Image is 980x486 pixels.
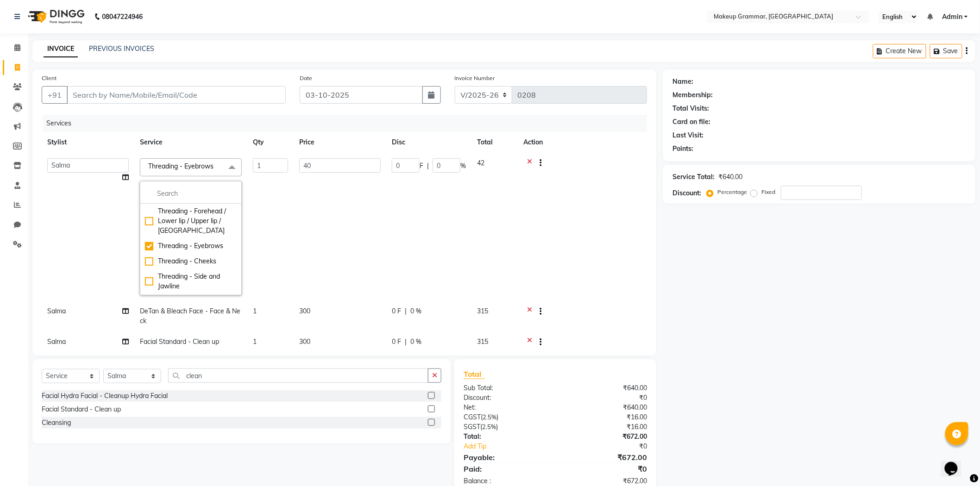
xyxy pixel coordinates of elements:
[464,423,480,431] span: SGST
[42,132,134,153] th: Stylist
[89,44,154,53] a: PREVIOUS INVOICES
[672,144,693,154] div: Points:
[214,162,218,170] a: x
[457,383,555,393] div: Sub Total:
[477,307,488,315] span: 315
[672,172,715,182] div: Service Total:
[672,104,709,113] div: Total Visits:
[477,337,488,346] span: 315
[386,132,471,153] th: Disc
[555,476,654,486] div: ₹672.00
[483,413,496,421] span: 2.5%
[300,74,312,82] label: Date
[42,391,168,401] div: Facial Hydra Facial - Cleanup Hydra Facial
[555,412,654,422] div: ₹16.00
[455,74,495,82] label: Invoice Number
[168,368,428,383] input: Search or Scan
[718,172,742,182] div: ₹640.00
[672,90,713,100] div: Membership:
[555,403,654,412] div: ₹640.00
[457,412,555,422] div: ( )
[47,307,66,315] span: Salma
[457,403,555,412] div: Net:
[555,452,654,463] div: ₹672.00
[457,393,555,403] div: Discount:
[44,41,78,57] a: INVOICE
[42,418,71,428] div: Cleansing
[420,161,423,171] span: F
[717,188,747,196] label: Percentage
[942,12,962,22] span: Admin
[761,188,775,196] label: Fixed
[410,306,421,316] span: 0 %
[427,161,429,171] span: |
[464,369,485,379] span: Total
[464,413,481,421] span: CGST
[42,405,121,414] div: Facial Standard - Clean up
[460,161,466,171] span: %
[941,449,971,477] iframe: chat widget
[572,442,654,451] div: ₹0
[299,337,310,346] span: 300
[24,4,87,30] img: logo
[457,476,555,486] div: Balance :
[299,307,310,315] span: 300
[457,432,555,442] div: Total:
[672,117,710,127] div: Card on file:
[930,44,962,58] button: Save
[457,422,555,432] div: ( )
[555,432,654,442] div: ₹672.00
[672,77,693,87] div: Name:
[471,132,518,153] th: Total
[405,306,407,316] span: |
[47,337,66,346] span: Salma
[145,256,237,266] div: Threading - Cheeks
[145,241,237,251] div: Threading - Eyebrows
[42,86,68,104] button: +91
[555,463,654,474] div: ₹0
[145,272,237,291] div: Threading - Side and Jawline
[482,423,496,430] span: 2.5%
[555,383,654,393] div: ₹640.00
[247,132,294,153] th: Qty
[672,131,704,140] div: Last Visit:
[43,115,654,132] div: Services
[294,132,386,153] th: Price
[140,307,240,325] span: DeTan & Bleach Face - Face & Neck
[457,452,555,463] div: Payable:
[140,337,219,346] span: Facial Standard - Clean up
[873,44,926,58] button: Create New
[457,442,572,451] a: Add Tip
[555,422,654,432] div: ₹16.00
[253,337,257,346] span: 1
[672,188,701,198] div: Discount:
[477,159,484,167] span: 42
[102,4,143,30] b: 08047224946
[253,307,257,315] span: 1
[148,162,214,170] span: Threading - Eyebrows
[67,86,286,104] input: Search by Name/Mobile/Email/Code
[405,337,407,347] span: |
[555,393,654,403] div: ₹0
[410,337,421,347] span: 0 %
[457,463,555,474] div: Paid:
[42,74,57,82] label: Client
[518,132,647,153] th: Action
[392,306,401,316] span: 0 F
[145,189,237,199] input: multiselect-search
[392,337,401,347] span: 0 F
[134,132,247,153] th: Service
[145,206,237,236] div: Threading - Forehead / Lower lip / Upper lip / [GEOGRAPHIC_DATA]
